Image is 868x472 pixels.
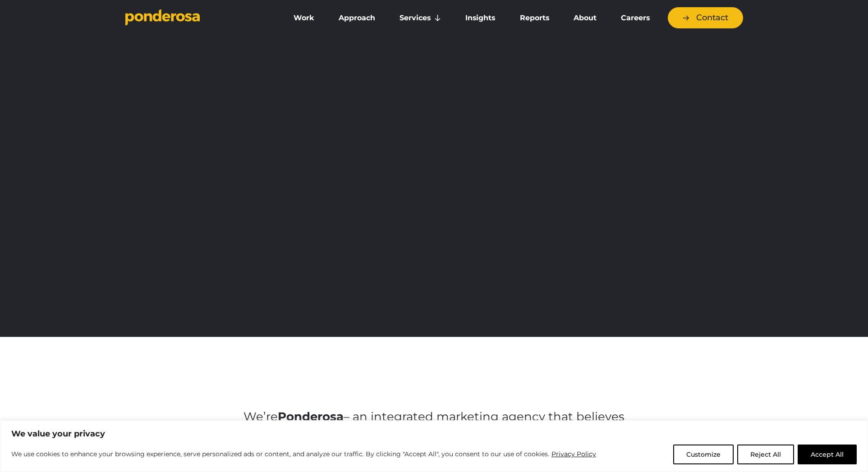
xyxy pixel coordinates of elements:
a: Careers [611,9,660,27]
a: Insights [455,9,505,27]
a: Approach [328,9,386,27]
button: Customize [673,445,734,464]
p: We value your privacy [11,428,857,439]
button: Accept All [798,445,857,464]
a: Services [389,9,451,27]
a: Go to homepage [125,9,270,27]
p: We’re – an integrated marketing agency that believes Better Works. That’s what we deliver, no mat... [230,409,638,458]
a: Contact [668,7,743,28]
a: About [563,9,607,27]
p: We use cookies to enhance your browsing experience, serve personalized ads or content, and analyz... [11,449,597,459]
a: Reports [510,9,560,27]
a: Work [283,9,325,27]
strong: Ponderosa [278,409,344,424]
button: Reject All [737,445,794,464]
a: Privacy Policy [551,449,597,459]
